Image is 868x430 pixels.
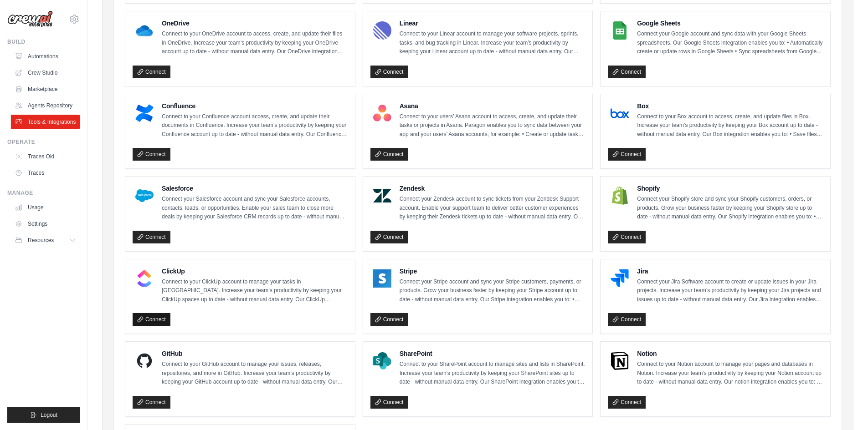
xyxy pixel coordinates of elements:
h4: Confluence [162,101,348,111]
h4: Box [637,101,823,111]
a: Connect [608,231,646,243]
p: Connect to your ClickUp account to manage your tasks in [GEOGRAPHIC_DATA]. Increase your team’s p... [162,278,348,304]
img: SharePoint Logo [373,352,391,370]
a: Connect [133,231,170,243]
p: Connect to your SharePoint account to manage sites and lists in SharePoint. Increase your team’s ... [400,360,586,387]
div: Build [7,38,80,46]
span: Logout [41,411,57,419]
a: Connect [133,396,170,409]
a: Connect [133,148,170,161]
img: Jira Logo [611,269,629,288]
p: Connect your Zendesk account to sync tickets from your Zendesk Support account. Enable your suppo... [400,195,586,222]
h4: Stripe [400,267,586,276]
button: Resources [11,233,80,248]
a: Connect [370,396,408,409]
a: Connect [133,313,170,326]
p: Connect to your Confluence account access, create, and update their documents in Confluence. Incr... [162,112,348,139]
img: Shopify Logo [611,187,629,205]
h4: GitHub [162,349,348,358]
a: Connect [608,396,646,409]
h4: Asana [400,101,586,111]
button: Logout [7,407,80,423]
a: Usage [11,200,80,215]
a: Connect [608,148,646,161]
img: GitHub Logo [135,352,154,370]
h4: Google Sheets [637,19,823,28]
img: Notion Logo [611,352,629,370]
h4: Notion [637,349,823,358]
p: Connect to your GitHub account to manage your issues, releases, repositories, and more in GitHub.... [162,360,348,387]
h4: Salesforce [162,184,348,193]
h4: ClickUp [162,267,348,276]
h4: OneDrive [162,19,348,28]
p: Connect your Google account and sync data with your Google Sheets spreadsheets. Our Google Sheets... [637,30,823,56]
h4: Shopify [637,184,823,193]
h4: Zendesk [400,184,586,193]
p: Connect to your Box account to access, create, and update files in Box. Increase your team’s prod... [637,112,823,139]
a: Settings [11,217,80,231]
a: Connect [370,148,408,161]
a: Agents Repository [11,98,80,113]
p: Connect to your OneDrive account to access, create, and update their files in OneDrive. Increase ... [162,30,348,56]
img: ClickUp Logo [135,269,154,288]
a: Automations [11,49,80,64]
p: Connect to your Linear account to manage your software projects, sprints, tasks, and bug tracking... [400,30,586,56]
a: Connect [608,66,646,78]
div: Manage [7,189,80,197]
img: Logo [7,10,53,28]
a: Traces [11,166,80,180]
p: Connect your Shopify store and sync your Shopify customers, orders, or products. Grow your busine... [637,195,823,222]
img: Confluence Logo [135,104,154,122]
img: Salesforce Logo [135,187,154,205]
a: Crew Studio [11,66,80,80]
a: Traces Old [11,149,80,164]
img: Google Sheets Logo [611,21,629,40]
h4: Jira [637,267,823,276]
img: Linear Logo [373,21,391,40]
a: Connect [370,66,408,78]
a: Connect [608,313,646,326]
a: Connect [370,231,408,243]
p: Connect your Stripe account and sync your Stripe customers, payments, or products. Grow your busi... [400,278,586,304]
a: Marketplace [11,82,80,96]
p: Connect to your users’ Asana account to access, create, and update their tasks or projects in Asa... [400,112,586,139]
a: Tools & Integrations [11,115,80,129]
img: Asana Logo [373,104,391,122]
img: Box Logo [611,104,629,122]
p: Connect your Salesforce account and sync your Salesforce accounts, contacts, leads, or opportunit... [162,195,348,222]
img: OneDrive Logo [135,21,154,40]
a: Connect [370,313,408,326]
span: Resources [28,237,54,244]
p: Connect to your Notion account to manage your pages and databases in Notion. Increase your team’s... [637,360,823,387]
img: Stripe Logo [373,269,391,288]
h4: SharePoint [400,349,586,358]
a: Connect [133,66,170,78]
img: Zendesk Logo [373,187,391,205]
div: Operate [7,138,80,146]
p: Connect your Jira Software account to create or update issues in your Jira projects. Increase you... [637,278,823,304]
h4: Linear [400,19,586,28]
